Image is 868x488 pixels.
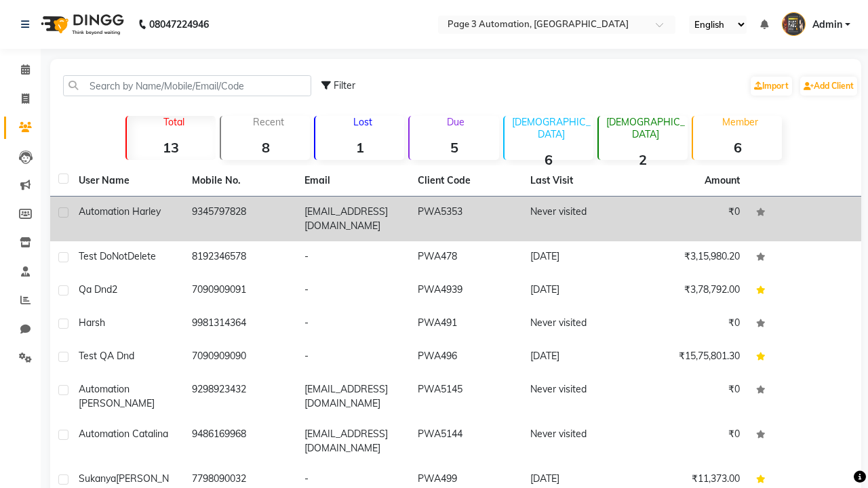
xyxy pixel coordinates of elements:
th: Client Code [410,165,523,197]
td: [DATE] [522,274,635,308]
span: Harsh [79,317,105,329]
td: Never visited [522,308,635,341]
td: 9486169968 [184,419,297,464]
a: Add Client [800,77,857,96]
td: 8192346578 [184,241,297,274]
td: ₹0 [635,419,749,464]
td: ₹0 [635,374,749,419]
th: Email [296,165,410,197]
td: [DATE] [522,241,635,274]
td: ₹3,15,980.20 [635,241,749,274]
span: Automation Harley [79,205,161,218]
th: Mobile No. [184,165,297,197]
span: Filter [334,79,355,91]
td: ₹3,78,792.00 [635,274,749,308]
td: [EMAIL_ADDRESS][DOMAIN_NAME] [296,419,410,464]
strong: 6 [505,151,593,168]
td: 9981314364 [184,308,297,341]
td: - [296,274,410,308]
td: PWA491 [410,308,523,341]
p: [DEMOGRAPHIC_DATA] [604,116,688,140]
td: PWA5145 [410,374,523,419]
strong: 5 [410,139,498,156]
input: Search by Name/Mobile/Email/Code [63,75,311,96]
p: Recent [226,116,310,128]
td: - [296,308,410,341]
td: [DATE] [522,341,635,374]
th: Amount [696,165,748,196]
td: 7090909090 [184,341,297,374]
td: ₹0 [635,308,749,341]
strong: 8 [221,139,310,156]
td: ₹15,75,801.30 [635,341,749,374]
p: Due [412,116,498,128]
strong: 13 [127,139,216,156]
span: Automation Catalina [79,428,168,440]
span: Test QA Dnd [79,350,134,362]
a: Import [751,77,792,96]
p: Total [132,116,216,128]
td: Never visited [522,197,635,241]
b: 08047224946 [149,5,209,43]
span: Test DoNotDelete [79,250,156,262]
td: - [296,341,410,374]
th: User Name [71,165,184,197]
span: Sukanya [79,472,116,485]
td: Never visited [522,419,635,464]
td: 7090909091 [184,274,297,308]
td: - [296,241,410,274]
td: ₹0 [635,197,749,241]
td: 9298923432 [184,374,297,419]
strong: 1 [315,139,404,156]
span: Automation [PERSON_NAME] [79,383,155,409]
strong: 2 [599,151,688,168]
td: PWA478 [410,241,523,274]
span: Admin [812,18,842,32]
img: logo [35,5,127,43]
th: Last Visit [522,165,635,197]
p: [DEMOGRAPHIC_DATA] [510,116,593,140]
td: Never visited [522,374,635,419]
img: Admin [782,12,806,36]
td: PWA5353 [410,197,523,241]
td: PWA5144 [410,419,523,464]
strong: 6 [693,139,782,156]
td: 9345797828 [184,197,297,241]
p: Member [698,116,782,128]
td: PWA4939 [410,274,523,308]
span: Qa Dnd2 [79,283,117,296]
td: PWA496 [410,341,523,374]
p: Lost [321,116,404,128]
td: [EMAIL_ADDRESS][DOMAIN_NAME] [296,197,410,241]
td: [EMAIL_ADDRESS][DOMAIN_NAME] [296,374,410,419]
